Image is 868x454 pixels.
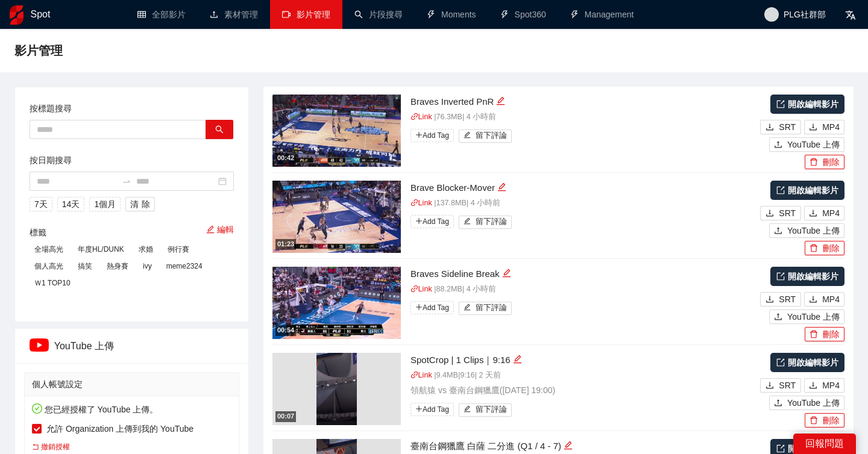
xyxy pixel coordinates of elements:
span: download [809,381,817,391]
span: plus [415,405,423,412]
span: upload [774,226,782,236]
a: linkLink [410,199,432,207]
span: 例行賽 [163,243,194,256]
button: downloadSRT [760,292,801,306]
button: delete刪除 [805,155,844,169]
span: upload [774,399,782,408]
p: 領航猿 vs 臺南台鋼獵鷹 ( [DATE] 19:00 ) [410,384,757,397]
div: 編輯 [513,353,522,367]
span: upload [774,313,782,322]
div: 00:07 [275,411,296,421]
span: 全場高光 [30,243,68,256]
button: delete刪除 [805,413,844,428]
div: 編輯 [502,267,511,281]
span: swap-right [122,176,131,186]
a: upload素材管理 [210,10,258,19]
span: 影片管理 [297,10,330,19]
span: ivy [138,260,157,273]
span: link [410,113,418,120]
div: 臺南台鋼獵鷹 白薩 二分進 (Q1 / 4 - 7) [410,439,757,453]
a: linkLink [410,285,432,293]
span: export [776,100,785,108]
span: delete [810,416,818,426]
span: Add Tag [410,215,454,228]
button: edit留下評論 [459,403,512,417]
a: thunderboltSpot360 [500,10,546,19]
span: export [776,358,785,367]
span: search [215,125,224,135]
button: downloadMP4 [804,292,844,306]
img: 22d1533e-7cf8-4776-a087-ef0aa4374936.jpg [272,181,401,253]
p: | 137.8 MB | 4 小時前 [410,197,757,210]
span: YouTube 上傳 [787,138,840,151]
span: MP4 [822,120,840,134]
div: 編輯 [497,181,506,195]
span: edit [513,355,522,364]
span: 影片管理 [14,41,63,60]
span: download [809,209,817,219]
span: SRT [779,379,796,392]
span: delete [810,158,818,167]
div: 您已經授權了 YouTube 上傳。 [32,403,231,453]
span: SRT [779,207,796,220]
a: 開啟編輯影片 [770,95,844,114]
span: Add Tag [410,301,454,314]
button: edit留下評論 [459,216,512,229]
div: YouTube 上傳 [30,329,234,363]
span: YouTube 上傳 [787,224,840,237]
span: edit [464,217,471,226]
span: 求婚 [134,243,158,256]
span: link [410,371,418,379]
span: 14 [62,197,72,211]
span: download [766,123,774,132]
button: delete刪除 [805,241,844,255]
a: 編輯 [206,225,234,234]
span: YouTube 上傳 [787,310,840,323]
span: link [410,285,418,293]
button: uploadYouTube 上傳 [769,223,844,238]
p: | 9.4 MB | 9:16 | 2 天前 [410,370,757,382]
a: linkLink [410,371,432,379]
img: 5b1eea4e-9eae-4cde-b1c1-c4c633399708.jpg [272,267,401,339]
button: downloadSRT [760,120,801,134]
span: download [766,381,774,391]
span: 搞笑 [73,260,97,273]
button: uploadYouTube 上傳 [769,137,844,152]
button: downloadMP4 [804,378,844,393]
div: 01:23 [275,239,296,249]
span: MP4 [822,379,840,392]
button: downloadMP4 [804,206,844,220]
span: delete [810,330,818,340]
div: Braves Inverted PnR [410,95,757,109]
a: table全部影片 [137,10,186,19]
button: search [206,120,233,139]
span: plus [415,303,423,311]
div: Brave Blocker-Mover [410,181,757,195]
span: plus [415,217,423,225]
span: edit [206,225,215,234]
div: 回報問題 [793,434,856,454]
div: 編輯 [496,95,505,109]
div: Braves Sideline Break [410,267,757,281]
a: 開啟編輯影片 [770,353,844,372]
span: upload [774,140,782,150]
span: Ｗ1 TOP10 [30,276,75,290]
span: plus [415,131,423,138]
div: SpotCrop | 1 Clips｜9:16 [410,353,757,367]
span: 熱身賽 [102,260,133,273]
button: edit留下評論 [459,302,512,315]
button: downloadMP4 [804,120,844,134]
span: Add Tag [410,129,454,142]
span: edit [496,96,505,105]
a: 開啟編輯影片 [770,267,844,286]
a: 開啟編輯影片 [770,181,844,200]
button: delete刪除 [805,327,844,341]
span: 7 [34,197,39,211]
span: edit [464,131,471,140]
button: uploadYouTube 上傳 [769,396,844,410]
img: 5f4a5ed1-db21-421f-a27a-8a67b781c413.jpg [316,353,357,425]
span: Add Tag [410,403,454,416]
span: SRT [779,293,796,306]
div: 00:42 [275,153,296,163]
span: edit [564,441,573,450]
